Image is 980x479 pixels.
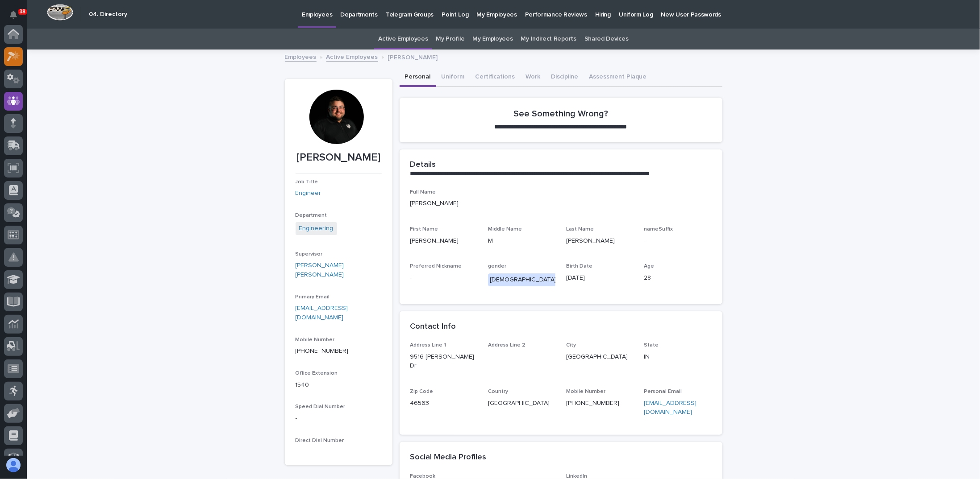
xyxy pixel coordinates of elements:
[410,322,456,332] h2: Contact Info
[644,273,712,283] p: 28
[410,190,436,195] span: Full Name
[410,343,446,348] span: Address Line 1
[11,11,23,25] div: Notifications38
[410,453,487,462] h2: Social Media Profiles
[296,438,344,443] span: Direct Dial Number
[488,399,555,408] p: [GEOGRAPHIC_DATA]
[488,352,555,362] p: -
[546,68,584,87] button: Discipline
[296,179,318,185] span: Job Title
[410,352,478,371] p: 9516 [PERSON_NAME] Dr
[644,343,659,348] span: State
[410,264,462,269] span: Preferred Nickname
[410,236,478,246] p: [PERSON_NAME]
[296,189,321,198] a: Engineer
[296,337,335,343] span: Mobile Number
[644,264,655,269] span: Age
[644,352,712,362] p: IN
[513,108,608,119] h2: See Something Wrong?
[296,252,323,257] span: Supervisor
[566,264,592,269] span: Birth Date
[566,273,634,283] p: [DATE]
[644,236,712,246] p: -
[521,29,576,50] a: My Indirect Reports
[566,474,587,479] span: LinkedIn
[472,29,513,50] a: My Employees
[644,227,673,232] span: nameSuffix
[296,213,327,218] span: Department
[584,68,652,87] button: Assessment Plaque
[47,4,73,21] img: Workspace Logo
[296,305,348,321] a: [EMAIL_ADDRESS][DOMAIN_NAME]
[470,68,521,87] button: Certifications
[644,400,697,416] a: [EMAIL_ADDRESS][DOMAIN_NAME]
[566,227,594,232] span: Last Name
[521,68,546,87] button: Work
[400,68,436,87] button: Personal
[296,261,382,280] a: [PERSON_NAME] [PERSON_NAME]
[296,404,346,409] span: Speed Dial Number
[566,400,619,406] a: [PHONE_NUMBER]
[4,5,23,24] button: Notifications
[488,389,508,394] span: Country
[4,456,23,475] button: users-avatar
[410,160,436,170] h2: Details
[410,273,478,283] p: -
[566,389,605,394] span: Mobile Number
[488,227,522,232] span: Middle Name
[436,29,465,50] a: My Profile
[285,51,317,62] a: Employees
[388,52,438,62] p: [PERSON_NAME]
[296,151,382,164] p: [PERSON_NAME]
[299,224,334,233] a: Engineering
[488,273,558,286] div: [DEMOGRAPHIC_DATA]
[378,29,428,50] a: Active Employees
[644,389,682,394] span: Personal Email
[566,236,634,246] p: [PERSON_NAME]
[410,399,478,408] p: 46563
[410,227,438,232] span: First Name
[20,8,25,15] p: 38
[566,343,576,348] span: City
[410,389,434,394] span: Zip Code
[436,68,470,87] button: Uniform
[296,414,382,423] p: -
[296,348,349,354] a: [PHONE_NUMBER]
[89,11,127,18] h2: 04. Directory
[296,294,330,300] span: Primary Email
[488,264,506,269] span: gender
[488,236,555,246] p: M
[584,29,629,50] a: Shared Devices
[410,474,436,479] span: Facebook
[410,199,712,208] p: [PERSON_NAME]
[296,380,382,390] p: 1540
[296,371,338,376] span: Office Extension
[326,51,378,62] a: Active Employees
[566,352,634,362] p: [GEOGRAPHIC_DATA]
[488,343,525,348] span: Address Line 2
